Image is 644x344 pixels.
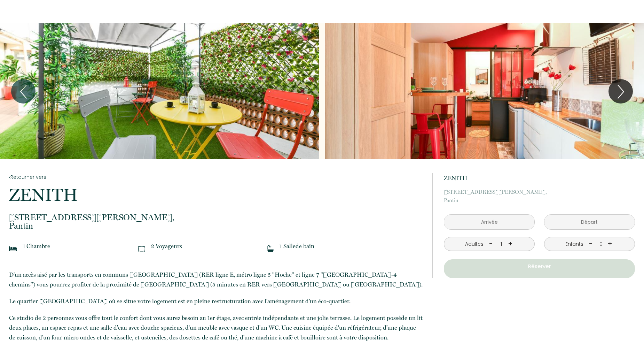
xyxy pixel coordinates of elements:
div: 0 [597,240,605,248]
p: ZENITH [9,186,423,204]
div: Enfants [565,240,583,248]
a: + [608,238,612,249]
p: 1 Salle de bain [280,241,314,251]
p: Pantin [444,188,635,205]
span: [STREET_ADDRESS][PERSON_NAME], [444,188,635,196]
p: 1 Chambre [23,241,50,251]
a: + [508,238,512,249]
p: D'un accès aisé par les transports en communs [GEOGRAPHIC_DATA] (RER ligne E, métro ligne 5 "Hoch... [9,270,423,289]
div: 1 [497,240,505,248]
img: guests [138,245,145,252]
a: - [589,238,593,249]
p: 2 Voyageur [151,241,182,251]
p: Pantin [9,213,423,230]
p: ​Ce studio de 2 personnes vous offre tout le confort dont vous aurez besoin au 1er étage, avec en... [9,313,423,342]
button: Previous [11,79,36,104]
button: Réserver [444,259,635,278]
p: Réserver [446,262,633,270]
a: - [489,238,493,249]
div: Adultes [465,240,484,248]
span: s [180,243,182,250]
input: Départ [544,215,635,229]
p: ZENITH [444,173,635,183]
input: Arrivée [444,215,534,229]
button: Next [608,79,633,104]
a: Retourner vers [9,173,423,181]
p: Le quartier [GEOGRAPHIC_DATA] où se situe votre logement est en pleine restructuration avec l'amé... [9,296,423,306]
span: [STREET_ADDRESS][PERSON_NAME], [9,213,423,222]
